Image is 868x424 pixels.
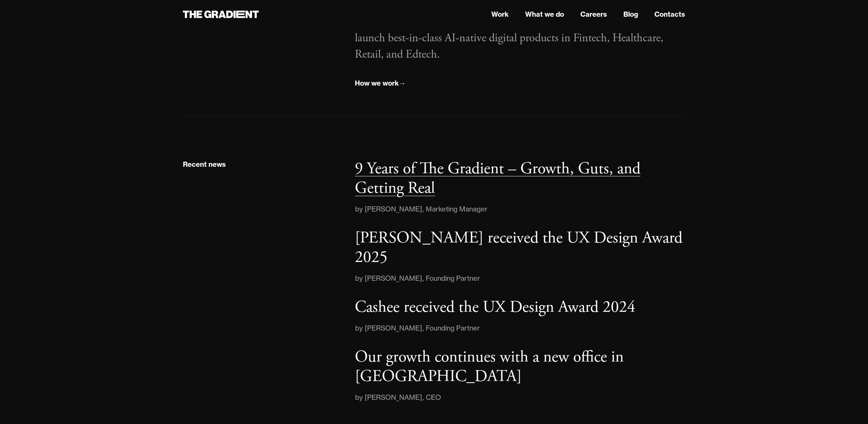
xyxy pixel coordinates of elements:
[355,158,640,199] p: 9 Years of The Gradient – Growth, Guts, and Getting Real
[426,323,480,334] div: Founding Partner
[365,204,422,215] div: [PERSON_NAME]
[426,392,441,403] div: CEO
[422,273,426,284] div: ,
[355,347,685,386] a: Our growth continues with a new office in [GEOGRAPHIC_DATA]
[399,79,406,88] div: →
[355,159,685,198] a: 9 Years of The Gradient – Growth, Guts, and Getting Real
[422,392,426,403] div: ,
[580,9,607,19] a: Careers
[355,297,635,318] p: Cashee received the UX Design Award 2024
[355,78,406,89] a: How we work→
[525,9,564,19] a: What we do
[422,323,426,334] div: ,
[654,9,685,19] a: Contacts
[422,204,426,215] div: ,
[355,297,685,317] a: Cashee received the UX Design Award 2024
[623,9,638,19] a: Blog
[355,79,399,88] div: How we work
[355,228,685,267] a: [PERSON_NAME] received the UX Design Award 2025
[355,204,365,215] div: by
[426,273,480,284] div: Founding Partner
[365,273,422,284] div: [PERSON_NAME]
[355,392,365,403] div: by
[355,323,365,334] div: by
[355,347,624,387] p: Our growth continues with a new office in [GEOGRAPHIC_DATA]
[491,9,509,19] a: Work
[365,392,422,403] div: [PERSON_NAME]
[183,160,226,169] div: Recent news
[426,204,488,215] div: Marketing Manager
[355,273,365,284] div: by
[365,323,422,334] div: [PERSON_NAME]
[355,228,682,268] p: [PERSON_NAME] received the UX Design Award 2025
